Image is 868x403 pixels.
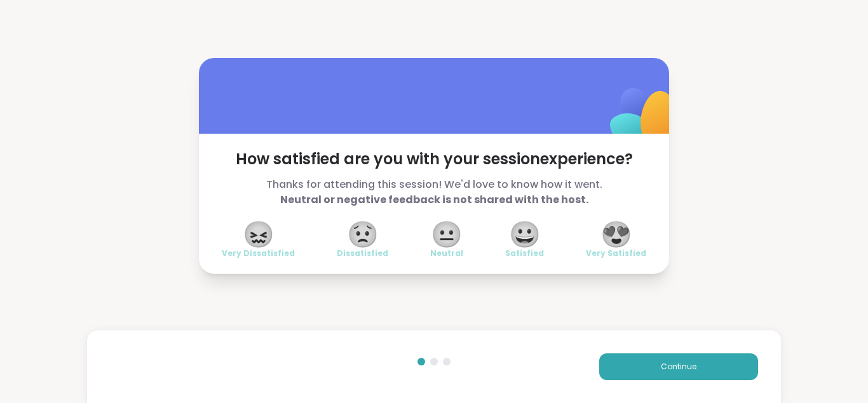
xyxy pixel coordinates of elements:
span: Very Dissatisfied [222,248,295,258]
img: ShareWell Logomark [580,55,707,181]
span: 😟 [347,223,379,246]
span: Dissatisfied [337,248,388,258]
span: 😖 [243,223,275,246]
span: Continue [661,361,696,372]
span: Satisfied [505,248,544,258]
b: Neutral or negative feedback is not shared with the host. [280,192,588,207]
button: Continue [599,353,758,380]
span: Thanks for attending this session! We'd love to know how it went. [222,177,646,208]
span: 😍 [600,223,632,246]
span: 😀 [509,223,541,246]
span: Very Satisfied [586,248,646,258]
span: Neutral [430,248,463,258]
span: How satisfied are you with your session experience? [222,149,646,169]
span: 😐 [431,223,463,246]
